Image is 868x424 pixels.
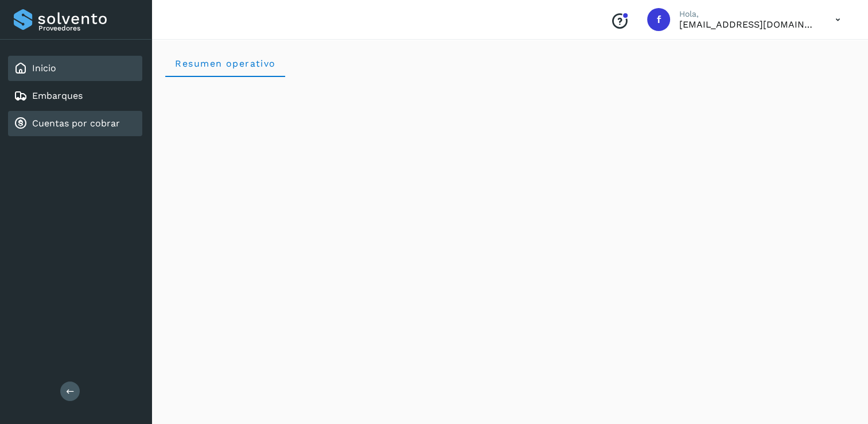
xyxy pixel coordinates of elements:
[32,90,83,101] a: Embarques
[679,9,817,19] p: Hola,
[32,63,56,74] a: Inicio
[8,56,142,81] div: Inicio
[32,118,120,129] a: Cuentas por cobrar
[38,24,138,32] p: Proveedores
[8,83,142,109] div: Embarques
[8,111,142,136] div: Cuentas por cobrar
[174,58,276,69] span: Resumen operativo
[679,19,817,30] p: facturacion@hcarga.com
